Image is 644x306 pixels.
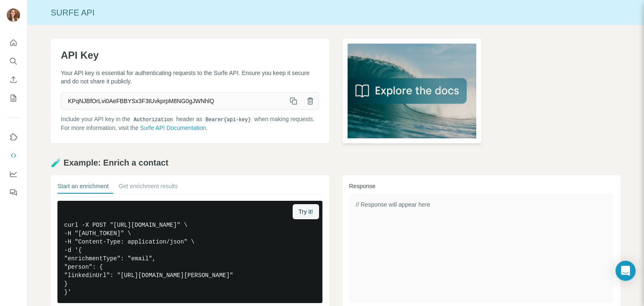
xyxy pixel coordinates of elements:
[7,54,20,69] button: Search
[7,91,20,106] button: My lists
[61,49,319,62] h1: API Key
[7,130,20,145] button: Use Surfe on LinkedIn
[299,207,313,216] span: Try it!
[7,148,20,163] button: Use Surfe API
[615,261,636,281] div: Open Intercom Messenger
[51,157,621,169] h2: 🧪 Example: Enrich a contact
[140,124,206,131] a: Surfe API Documentation
[119,182,178,194] button: Get enrichment results
[132,117,175,123] code: Authorization
[7,35,20,50] button: Quick start
[61,115,319,132] p: Include your API key in the header as when making requests. For more information, visit the .
[57,201,322,303] pre: curl -X POST "[URL][DOMAIN_NAME]" \ -H "[AUTH_TOKEN]" \ -H "Content-Type: application/json" \ -d ...
[7,72,20,87] button: Enrich CSV
[57,182,109,194] button: Start an enrichment
[7,185,20,200] button: Feedback
[61,93,285,109] span: KPqNJBfOrLvi0AeFBBYSx3F3tUvkprpM8NG0gJWNhlQ
[204,117,252,123] code: Bearer {api-key}
[7,8,20,22] img: Avatar
[349,182,614,190] h3: Response
[61,69,319,86] p: Your API key is essential for authenticating requests to the Surfe API. Ensure you keep it secure...
[293,204,319,219] button: Try it!
[356,201,430,208] span: // Response will appear here
[27,7,644,18] div: Surfe API
[7,166,20,182] button: Dashboard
